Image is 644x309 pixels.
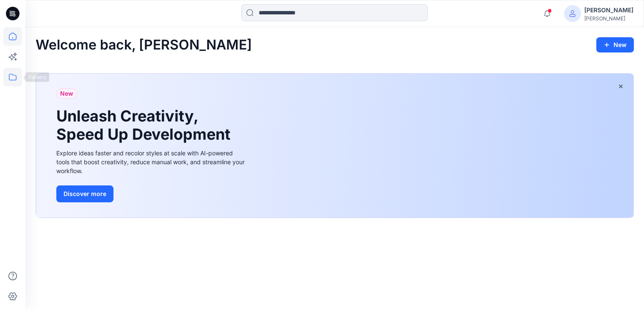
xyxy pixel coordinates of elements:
h1: Unleash Creativity, Speed Up Development [56,107,234,143]
h2: Welcome back, [PERSON_NAME] [36,37,252,53]
div: [PERSON_NAME] [584,5,633,15]
a: Discover more [56,185,247,202]
svg: avatar [569,10,576,17]
div: [PERSON_NAME] [584,15,633,22]
span: New [60,88,73,99]
button: Discover more [56,185,113,202]
button: New [596,37,634,52]
div: Explore ideas faster and recolor styles at scale with AI-powered tools that boost creativity, red... [56,149,247,175]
